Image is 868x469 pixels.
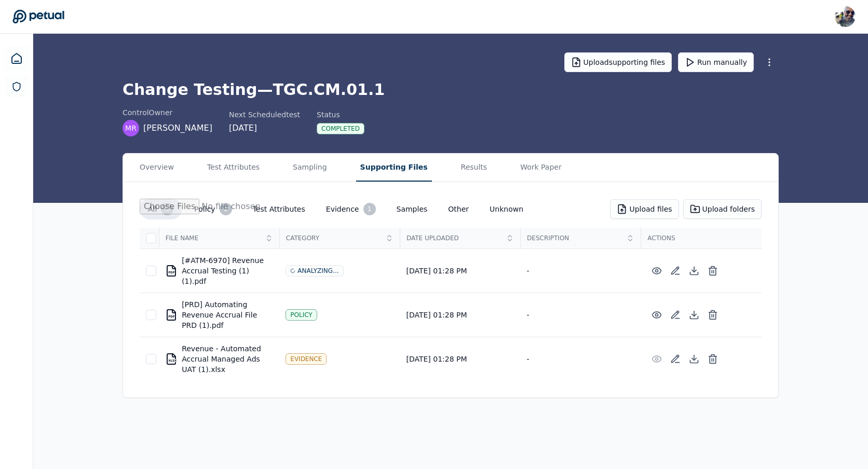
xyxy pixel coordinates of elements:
[683,199,762,219] button: Upload folders
[516,154,566,182] button: Work Paper
[666,350,685,368] button: Add/Edit Description
[318,199,384,219] button: Evidence1
[135,154,178,182] button: Overview
[165,343,273,375] div: Revenue - Automated Accrual Managed Ads UAT (1).xlsx
[703,350,722,368] button: Delete File
[610,199,679,219] button: Upload files
[527,234,623,242] span: Description
[165,255,273,286] div: [#ATM-6970] Revenue Accrual Testing (1) (1).pdf
[564,52,672,72] button: Uploadsupporting files
[703,306,722,324] button: Delete File
[286,234,382,242] span: Category
[168,359,177,362] div: XLSX
[123,80,779,99] h1: Change Testing — TGC.CM.01.1
[125,123,137,133] span: MR
[647,261,666,280] button: Preview File (hover for quick preview, click for full view)
[678,52,754,72] button: Run manually
[481,200,532,218] button: Unknown
[457,154,492,182] button: Results
[647,234,755,242] span: Actions
[165,299,273,330] div: [PRD] Automating Revenue Accrual File PRD (1).pdf
[286,353,327,365] div: Evidence
[521,293,641,337] td: -
[388,200,436,218] button: Samples
[143,122,212,134] span: [PERSON_NAME]
[220,203,232,215] div: 1
[5,75,28,98] a: SOC 1 Reports
[289,154,331,182] button: Sampling
[440,200,477,218] button: Other
[666,306,685,324] button: Add/Edit Description
[363,203,376,215] div: 1
[186,199,240,219] button: Policy1
[685,350,703,368] button: Download File
[245,200,314,218] button: Test Attributes
[203,154,264,182] button: Test Attributes
[229,122,300,134] div: [DATE]
[166,234,262,242] span: File Name
[521,249,641,293] td: -
[317,109,364,120] div: Status
[835,6,856,27] img: Shekhar Khedekar
[400,293,520,337] td: [DATE] 01:28 PM
[356,154,432,182] button: Supporting Files
[12,9,64,24] a: Go to Dashboard
[521,337,641,381] td: -
[400,249,520,293] td: [DATE] 01:28 PM
[647,306,666,324] button: Preview File (hover for quick preview, click for full view)
[229,109,300,120] div: Next Scheduled test
[666,261,685,280] button: Add/Edit Description
[4,46,29,71] a: Dashboard
[685,306,703,324] button: Download File
[400,337,520,381] td: [DATE] 01:28 PM
[760,53,779,72] button: More Options
[317,123,364,134] div: Completed
[168,271,175,274] div: PDF
[286,265,343,277] div: Analyzing...
[406,234,503,242] span: Date Uploaded
[685,261,703,280] button: Download File
[647,350,666,368] button: Preview File (hover for quick preview, click for full view)
[168,315,175,318] div: PDF
[286,309,317,321] div: Policy
[123,107,212,118] div: control Owner
[161,203,173,215] div: 3
[703,261,722,280] button: Delete File
[140,199,182,219] button: All3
